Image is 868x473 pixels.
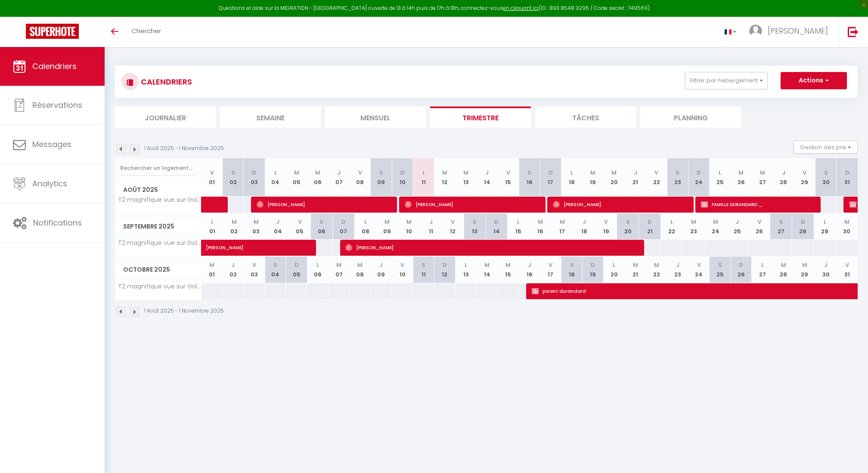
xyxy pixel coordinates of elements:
abbr: L [274,169,277,177]
abbr: V [298,218,302,226]
abbr: S [379,169,383,177]
h3: CALENDRIERS [139,72,192,91]
th: 02 [223,257,244,283]
th: 03 [244,257,265,283]
abbr: M [336,261,341,269]
abbr: L [211,218,214,226]
th: 24 [688,257,709,283]
th: 20 [604,158,625,197]
th: 12 [434,158,455,197]
abbr: J [231,261,235,269]
span: [PERSON_NAME] [768,25,828,36]
abbr: S [626,218,630,226]
abbr: L [422,169,425,177]
th: 25 [710,257,731,283]
th: 28 [792,213,814,240]
th: 01 [201,158,223,197]
abbr: D [801,218,805,226]
th: 12 [442,213,464,240]
abbr: D [739,261,743,269]
abbr: S [676,169,679,177]
abbr: L [316,261,319,269]
abbr: V [400,261,404,269]
abbr: M [560,218,565,226]
th: 31 [837,257,858,283]
abbr: L [670,218,673,226]
abbr: V [210,169,214,177]
span: Notifications [33,217,82,228]
th: 01 [201,213,223,240]
th: 28 [773,257,794,283]
th: 08 [350,257,371,283]
th: 15 [508,213,530,240]
abbr: M [442,169,447,177]
abbr: S [570,261,574,269]
abbr: V [845,261,849,269]
abbr: D [494,218,499,226]
abbr: J [634,169,637,177]
th: 13 [464,213,486,240]
th: 07 [329,158,350,197]
th: 05 [286,257,307,283]
abbr: M [654,261,659,269]
th: 23 [667,158,688,197]
p: 1 Août 2025 - 1 Novembre 2025 [144,307,224,315]
abbr: J [485,169,489,177]
th: 14 [477,257,498,283]
abbr: S [779,218,783,226]
span: Calendriers [32,61,77,72]
th: 22 [646,257,667,283]
th: 23 [682,213,704,240]
abbr: V [358,169,362,177]
abbr: M [691,218,696,226]
abbr: V [604,218,608,226]
abbr: M [484,261,490,269]
th: 24 [704,213,726,240]
abbr: L [824,218,826,226]
abbr: D [845,169,849,177]
abbr: M [357,261,363,269]
li: Journalier [115,107,216,128]
th: 09 [376,213,398,240]
abbr: D [252,169,256,177]
th: 05 [286,158,307,197]
abbr: J [782,169,785,177]
abbr: S [824,169,828,177]
th: 14 [486,213,508,240]
th: 27 [752,257,773,283]
th: 04 [265,257,286,283]
abbr: V [697,261,701,269]
th: 27 [752,158,773,197]
span: [PERSON_NAME] [257,196,390,213]
th: 16 [519,158,540,197]
th: 06 [307,158,328,197]
th: 13 [456,158,477,197]
abbr: D [400,169,405,177]
th: 10 [392,158,413,197]
th: 18 [573,213,595,240]
img: ... [749,25,762,38]
abbr: V [549,261,552,269]
th: 16 [530,213,552,240]
abbr: L [613,261,615,269]
abbr: S [422,261,425,269]
abbr: J [429,218,433,226]
th: 20 [604,257,625,283]
th: 19 [595,213,617,240]
span: Chercher [131,26,161,35]
span: T2 magnifique vue sur Golf- Climatisation- Piscine [117,197,203,203]
th: 13 [456,257,477,283]
th: 02 [223,213,245,240]
abbr: S [527,169,531,177]
th: 16 [519,257,540,283]
th: 08 [354,213,376,240]
abbr: J [735,218,739,226]
th: 15 [498,257,519,283]
p: 1 Août 2025 - 1 Novembre 2025 [144,144,224,153]
span: [PERSON_NAME] [206,235,305,251]
abbr: L [570,169,573,177]
img: Super Booking [26,24,79,39]
li: Semaine [220,107,321,128]
th: 14 [477,158,498,197]
th: 19 [583,158,604,197]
